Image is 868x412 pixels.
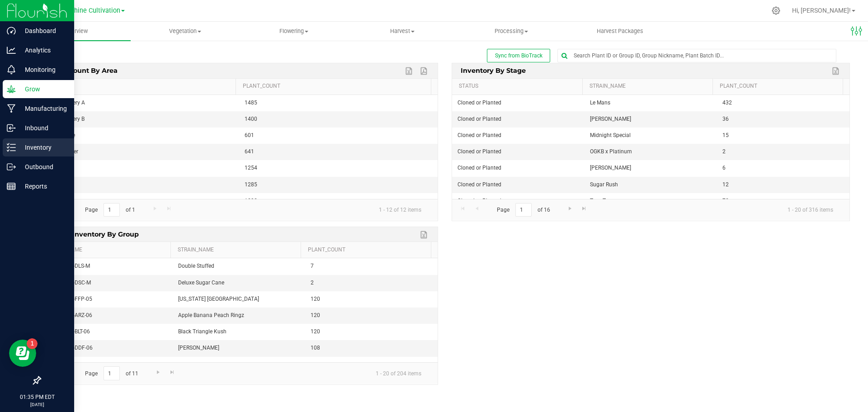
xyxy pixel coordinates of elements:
[27,338,38,349] iframe: Resource center unread badge
[40,111,239,128] td: North Nursery B
[52,27,100,35] span: Overview
[585,111,717,128] td: [PERSON_NAME]
[452,128,585,144] td: Cloned or Planted
[305,291,438,308] td: 120
[305,258,438,275] td: 7
[131,22,240,41] a: Vegetation
[239,95,438,111] td: 1485
[16,103,70,114] p: Manufacturing
[717,177,849,193] td: 12
[585,128,717,144] td: Midnight Special
[780,203,840,217] span: 1 - 20 of 316 items
[40,128,239,144] td: North Clone
[239,160,438,176] td: 1254
[770,6,782,15] div: Manage settings
[452,144,585,160] td: Cloned or Planted
[558,49,836,62] input: Search Plant ID or Group ID, Group Nickname, Plant Batch ID...
[717,95,849,111] td: 432
[40,258,173,275] td: GA-250716-DLS-M
[239,193,438,209] td: 1292
[458,63,528,77] span: Inventory by Stage
[7,65,16,74] inline-svg: Monitoring
[717,193,849,209] td: 72
[16,84,70,95] p: Grow
[717,128,849,144] td: 15
[16,25,70,36] p: Dashboard
[16,123,70,133] p: Inbound
[717,111,849,128] td: 36
[305,357,438,373] td: 210
[349,27,457,35] span: Harvest
[16,181,70,192] p: Reports
[585,95,717,111] td: Le Mans
[40,357,173,373] td: SN-250612-G41-06
[4,401,70,408] p: [DATE]
[40,324,173,340] td: SN-250612-BLT-06
[372,203,429,217] span: 1 - 12 of 12 items
[452,111,585,128] td: Cloned or Planted
[452,160,585,176] td: Cloned or Planted
[7,182,16,191] inline-svg: Reports
[830,65,843,77] a: Export to Excel
[348,22,457,41] a: Harvest
[585,160,717,176] td: [PERSON_NAME]
[40,275,173,291] td: GA-250718-DSC-M
[40,193,239,209] td: 05
[9,340,36,367] iframe: Resource center
[166,366,179,379] a: Go to the last page
[566,22,675,41] a: Harvest Packages
[40,291,173,308] td: GA-250731-FFP-05
[16,64,70,75] p: Monitoring
[16,45,70,56] p: Analytics
[308,246,427,254] a: plant_count
[585,144,717,160] td: OGKB x Platinum
[47,83,232,90] a: Area
[585,27,656,35] span: Harvest Packages
[239,111,438,128] td: 1400
[151,366,165,379] a: Go to the next page
[104,203,120,217] input: 1
[104,366,120,380] input: 1
[22,22,131,41] a: Overview
[563,203,576,215] a: Go to the next page
[7,46,16,55] inline-svg: Analytics
[489,203,557,217] span: Page of 16
[40,340,173,356] td: SN-250612-DDF-06
[40,95,239,111] td: North Nursery A
[239,22,348,41] a: Flowering
[7,123,16,133] inline-svg: Inbound
[305,275,438,291] td: 2
[16,161,70,172] p: Outbound
[173,258,305,275] td: Double Stuffed
[578,203,591,215] a: Go to the last page
[173,275,305,291] td: Deluxe Sugar Cane
[418,65,431,77] a: Export to PDF
[240,27,348,35] span: Flowering
[40,308,173,324] td: SN-250612-ARZ-06
[47,63,120,77] span: Plant Count By Area
[40,144,239,160] td: North Mother
[717,160,849,176] td: 6
[178,246,297,254] a: strain_name
[47,246,167,254] a: Group_Name
[368,366,429,380] span: 1 - 20 of 204 items
[7,26,16,35] inline-svg: Dashboard
[452,177,585,193] td: Cloned or Planted
[457,22,566,41] a: Processing
[40,177,239,193] td: 04
[4,393,70,401] p: 01:35 PM EDT
[487,49,550,62] button: Sync from BioTrack
[16,142,70,153] p: Inventory
[7,143,16,152] inline-svg: Inventory
[305,324,438,340] td: 120
[418,229,431,241] a: Export to Excel
[458,27,566,35] span: Processing
[173,340,305,356] td: [PERSON_NAME]
[515,203,532,217] input: 1
[590,83,709,90] a: strain_name
[60,7,120,14] span: Sunshine Cultivation
[77,203,142,217] span: Page of 1
[173,308,305,324] td: Apple Banana Peach Ringz
[403,65,416,77] a: Export to Excel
